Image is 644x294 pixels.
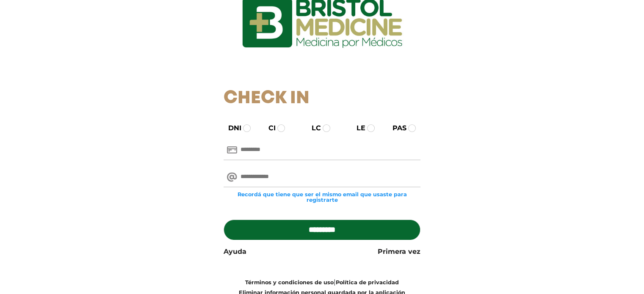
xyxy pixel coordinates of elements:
small: Recordá que tiene que ser el mismo email que usaste para registrarte [224,192,420,203]
label: DNI [221,123,241,133]
label: PAS [385,123,406,133]
a: Política de privacidad [336,279,399,286]
label: LC [304,123,321,133]
a: Términos y condiciones de uso [245,279,334,286]
h1: Check In [224,88,420,109]
a: Primera vez [378,247,420,257]
label: CI [261,123,276,133]
label: LE [349,123,365,133]
a: Ayuda [224,247,246,257]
